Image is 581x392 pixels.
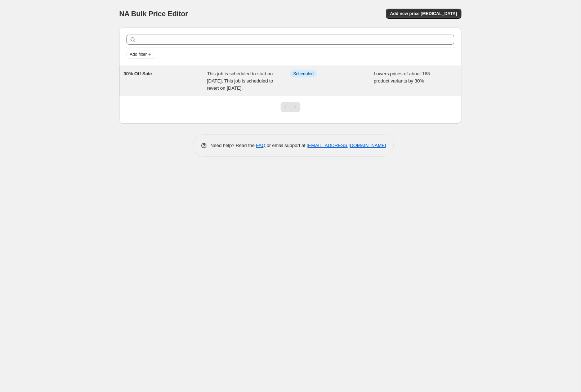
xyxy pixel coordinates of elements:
span: NA Bulk Price Editor [119,10,188,18]
span: Add filter [130,52,147,57]
span: Scheduled [293,71,314,77]
a: [EMAIL_ADDRESS][DOMAIN_NAME] [307,143,386,148]
span: Need help? Read the [210,143,256,148]
span: 30% Off Sale [124,71,152,76]
nav: Pagination [281,102,300,112]
span: or email support at [265,143,307,148]
button: Add new price [MEDICAL_DATA] [386,9,461,19]
button: Add filter [126,50,155,59]
span: Lowers prices of about 168 product variants by 30% [374,71,430,84]
span: Add new price [MEDICAL_DATA] [390,11,457,17]
span: This job is scheduled to start on [DATE]. This job is scheduled to revert on [DATE]. [207,71,273,91]
a: FAQ [256,143,265,148]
